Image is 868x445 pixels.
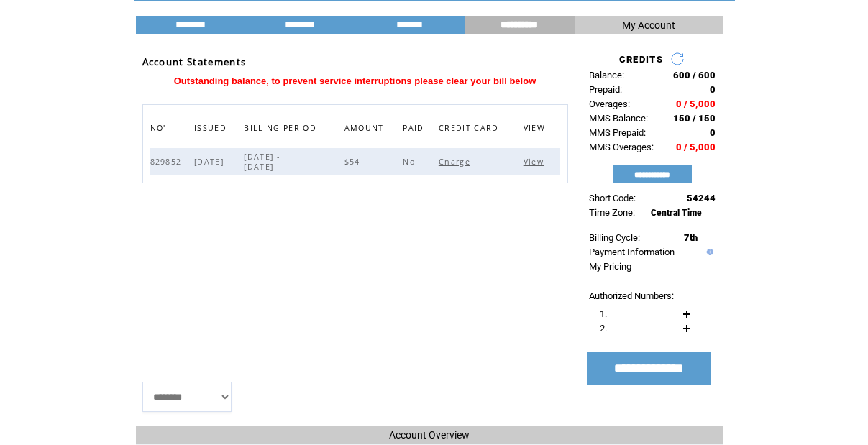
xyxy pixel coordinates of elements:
[673,70,716,81] span: 600 / 600
[174,75,536,86] span: Outstanding balance, to prevent service interruptions please clear your bill below
[589,193,636,203] span: Short Code:
[194,123,230,132] a: ISSUED
[589,207,635,218] span: Time Zone:
[244,152,280,172] span: [DATE] - [DATE]
[619,54,663,65] span: CREDITS
[403,119,427,140] span: PAID
[244,123,320,132] a: BILLING PERIOD
[194,157,227,167] span: [DATE]
[703,249,713,255] img: help.gif
[439,157,474,165] a: Charge
[244,119,320,140] span: BILLING PERIOD
[589,232,640,243] span: Billing Cycle:
[651,208,702,218] span: Central Time
[676,98,716,109] span: 0 / 5,000
[589,113,648,124] span: MMS Balance:
[194,119,230,140] span: ISSUED
[142,55,247,68] span: Account Statements
[710,127,716,138] span: 0
[403,123,427,132] a: PAID
[344,119,388,140] span: AMOUNT
[403,157,419,167] span: No
[589,247,675,257] a: Payment Information
[439,119,503,140] span: CREDIT CARD
[344,157,364,167] span: $54
[589,84,622,95] span: Prepaid:
[524,119,549,140] span: VIEW
[439,157,474,167] span: Click to charge this bill
[589,127,646,138] span: MMS Prepaid:
[524,157,547,167] span: Click to view this bill
[687,193,716,203] span: 54244
[524,157,547,165] a: View
[589,290,674,301] span: Authorized Numbers:
[600,323,607,334] span: 2.
[589,98,630,109] span: Overages:
[589,261,631,272] a: My Pricing
[600,308,607,319] span: 1.
[150,123,170,132] a: NO'
[344,123,388,132] a: AMOUNT
[710,84,716,95] span: 0
[389,429,470,441] span: Account Overview
[676,142,716,152] span: 0 / 5,000
[150,119,170,140] span: NO'
[622,19,675,31] span: My Account
[673,113,716,124] span: 150 / 150
[589,70,624,81] span: Balance:
[684,232,698,243] span: 7th
[589,142,654,152] span: MMS Overages:
[150,157,186,167] span: 829852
